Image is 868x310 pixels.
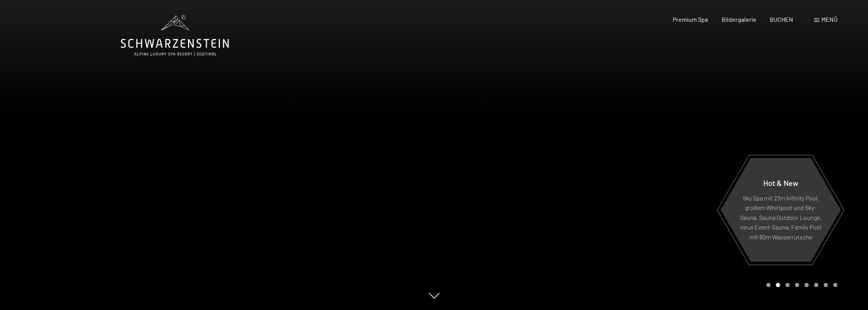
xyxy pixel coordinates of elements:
div: Carousel Page 2 (Current Slide) [776,283,780,287]
div: Carousel Page 3 [785,283,790,287]
a: BUCHEN [770,16,793,23]
p: Sky Spa mit 23m Infinity Pool, großem Whirlpool und Sky-Sauna, Sauna Outdoor Lounge, neue Event-S... [739,193,822,242]
div: Carousel Page 5 [805,283,809,287]
div: Carousel Page 8 [833,283,837,287]
div: Carousel Page 4 [795,283,799,287]
span: Hot & New [763,178,798,187]
div: Carousel Page 7 [824,283,828,287]
div: Carousel Page 6 [814,283,818,287]
a: Bildergalerie [722,16,756,23]
span: Menü [821,16,837,23]
div: Carousel Pagination [764,283,837,287]
a: Hot & New Sky Spa mit 23m Infinity Pool, großem Whirlpool und Sky-Sauna, Sauna Outdoor Lounge, ne... [720,157,841,262]
a: Premium Spa [673,16,708,23]
div: Carousel Page 1 [766,283,771,287]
